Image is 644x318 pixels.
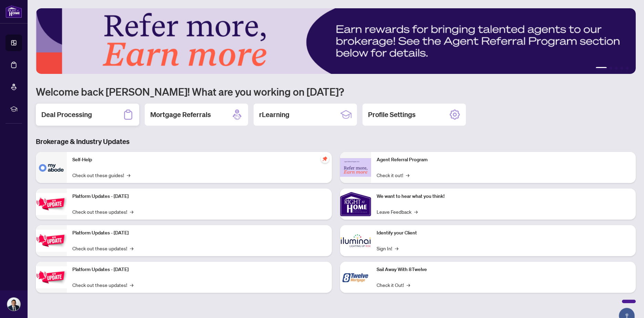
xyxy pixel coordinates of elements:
[377,193,631,200] p: We want to hear what you think!
[72,266,326,273] p: Platform Updates - [DATE]
[72,244,133,252] a: Check out these updates!→
[340,189,371,220] img: We want to hear what you think!
[130,208,133,215] span: →
[259,110,289,119] h2: rLearning
[610,67,612,70] button: 2
[130,281,133,289] span: →
[72,281,133,289] a: Check out these updates!→
[615,67,618,70] button: 3
[377,281,410,289] a: Check it Out!→
[340,262,371,293] img: Sail Away With 8Twelve
[377,171,409,179] a: Check it out!→
[395,244,398,252] span: →
[340,158,371,177] img: Agent Referral Program
[150,110,211,119] h2: Mortgage Referrals
[41,110,92,119] h2: Deal Processing
[127,171,130,179] span: →
[36,230,67,251] img: Platform Updates - July 8, 2025
[72,208,133,215] a: Check out these updates!→
[377,266,631,273] p: Sail Away With 8Twelve
[6,5,22,18] img: logo
[407,281,410,289] span: →
[377,208,418,215] a: Leave Feedback→
[130,244,133,252] span: →
[36,266,67,288] img: Platform Updates - June 23, 2025
[368,110,416,119] h2: Profile Settings
[72,171,130,179] a: Check out these guides!→
[36,193,67,215] img: Platform Updates - July 21, 2025
[377,244,398,252] a: Sign In!→
[626,67,629,70] button: 5
[36,85,636,98] h1: Welcome back [PERSON_NAME]! What are you working on [DATE]?
[72,156,326,164] p: Self-Help
[621,67,623,70] button: 4
[7,298,20,311] img: Profile Icon
[36,152,67,183] img: Self-Help
[72,229,326,237] p: Platform Updates - [DATE]
[377,229,631,237] p: Identify your Client
[36,8,636,74] img: Slide 0
[36,137,636,146] h3: Brokerage & Industry Updates
[414,208,418,215] span: →
[321,155,329,163] span: pushpin
[616,294,637,315] button: Open asap
[596,67,607,70] button: 1
[377,156,631,164] p: Agent Referral Program
[406,171,409,179] span: →
[340,225,371,256] img: Identify your Client
[72,193,326,200] p: Platform Updates - [DATE]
